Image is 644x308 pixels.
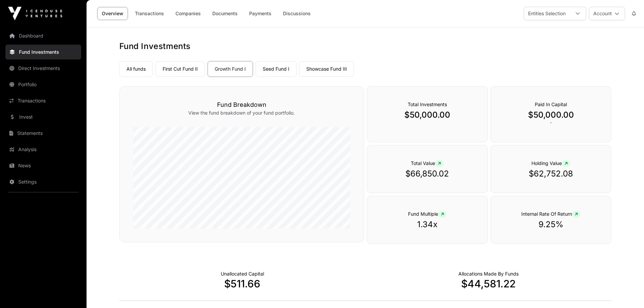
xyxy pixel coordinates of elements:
p: $44,581.22 [365,278,612,290]
span: Paid In Capital [535,101,567,107]
a: News [5,158,81,173]
span: Total Investments [408,101,447,107]
a: Documents [208,7,242,20]
a: Invest [5,110,81,124]
p: $50,000.00 [504,110,598,120]
iframe: Chat Widget [610,276,644,308]
img: Icehouse Ventures Logo [8,7,62,20]
p: View the fund breakdown of your fund portfolio. [133,110,350,116]
a: Payments [245,7,276,20]
p: 1.34x [381,219,474,230]
a: Showcase Fund III [299,61,354,77]
a: Dashboard [5,28,81,43]
h3: Fund Breakdown [133,100,350,110]
div: ` [491,86,612,142]
p: $62,752.08 [504,168,598,179]
div: Entities Selection [524,7,570,20]
a: Transactions [130,7,168,20]
span: Internal Rate Of Return [521,211,580,217]
a: Companies [171,7,205,20]
p: Cash not yet allocated [221,270,264,277]
p: 9.25% [504,219,598,230]
a: Direct Investments [5,61,81,76]
p: $50,000.00 [381,110,474,120]
a: Growth Fund I [208,61,253,77]
a: Overview [97,7,128,20]
span: Total Value [411,160,444,166]
a: Analysis [5,142,81,157]
a: First Cut Fund II [156,61,205,77]
p: Capital Deployed Into Companies [458,270,519,277]
a: Statements [5,126,81,141]
p: $66,850.02 [381,168,474,179]
a: All funds [119,61,153,77]
span: Holding Value [531,160,570,166]
a: Discussions [279,7,315,20]
h1: Fund Investments [119,41,612,52]
button: Account [589,7,625,20]
span: Fund Multiple [408,211,447,217]
a: Transactions [5,93,81,108]
p: $511.66 [119,278,365,290]
a: Fund Investments [5,45,81,60]
a: Settings [5,174,81,189]
a: Seed Fund I [256,61,296,77]
a: Portfolio [5,77,81,92]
